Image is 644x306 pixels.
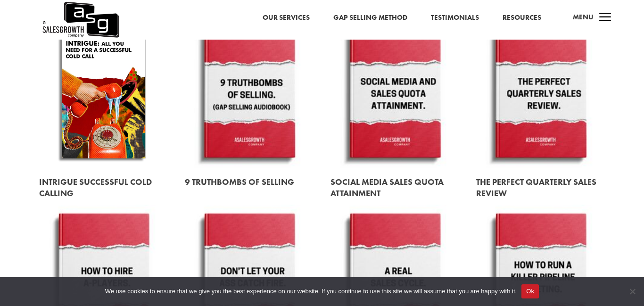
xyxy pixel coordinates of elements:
[627,287,637,296] span: No
[596,8,615,27] span: a
[573,12,594,22] span: Menu
[521,284,539,298] button: Ok
[105,287,517,296] span: We use cookies to ensure that we give you the best experience on our website. If you continue to ...
[431,12,479,24] a: Testimonials
[503,12,541,24] a: Resources
[333,12,407,24] a: Gap Selling Method
[263,12,310,24] a: Our Services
